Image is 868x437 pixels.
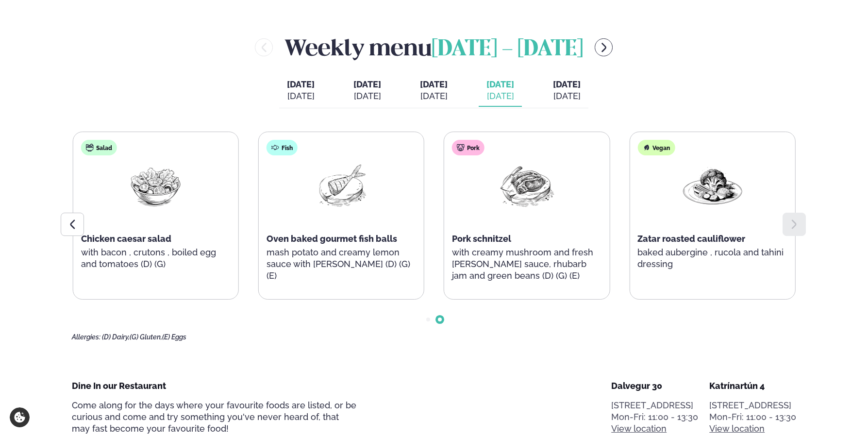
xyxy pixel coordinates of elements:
[267,140,298,155] div: Fish
[545,75,588,107] button: [DATE] [DATE]
[271,144,279,151] img: fish.svg
[479,75,522,107] button: [DATE] [DATE]
[709,380,796,392] div: Katrínartún 4
[452,234,511,244] span: Pork schnitzel
[420,90,448,102] div: [DATE]
[267,247,416,282] p: mash potato and creamy lemon sauce with [PERSON_NAME] (D) (G) (E)
[426,318,430,321] span: Go to slide 1
[611,400,698,411] p: [STREET_ADDRESS]
[81,234,171,244] span: Chicken caesar salad
[457,144,465,151] img: pork.svg
[611,423,667,435] a: View location
[553,90,581,102] div: [DATE]
[611,380,698,392] div: Dalvegur 30
[102,333,130,341] span: (D) Dairy,
[496,163,558,208] img: Pork-Meat.png
[412,75,455,107] button: [DATE] [DATE]
[162,333,186,341] span: (E) Eggs
[125,163,187,208] img: Salad.png
[81,247,231,270] p: with bacon , crutons , boiled egg and tomatoes (D) (G)
[452,140,484,155] div: Pork
[438,318,442,321] span: Go to slide 2
[353,79,381,89] span: [DATE]
[72,400,356,434] span: Come along for the days where your favourite foods are listed, or be curious and come and try som...
[255,38,273,56] button: menu-btn-left
[287,79,315,89] span: [DATE]
[72,333,100,341] span: Allergies:
[130,333,162,341] span: (G) Gluten,
[709,423,765,435] a: View location
[642,144,650,151] img: Vegan.svg
[279,75,322,107] button: [DATE] [DATE]
[72,381,166,391] span: Dine In our Restaurant
[595,38,613,56] button: menu-btn-right
[432,39,583,60] span: [DATE] - [DATE]
[611,411,698,423] div: Mon-Fri: 11:00 - 13:30
[637,140,675,155] div: Vegan
[709,411,796,423] div: Mon-Fri: 11:00 - 13:30
[346,75,389,107] button: [DATE] [DATE]
[452,247,601,282] p: with creamy mushroom and fresh [PERSON_NAME] sauce, rhubarb jam and green beans (D) (G) (E)
[709,400,796,411] p: [STREET_ADDRESS]
[486,79,514,89] span: [DATE]
[10,407,30,427] a: Cookie settings
[637,247,787,270] p: baked aubergine , rucola and tahini dressing
[420,79,448,90] span: [DATE]
[681,163,743,208] img: Vegan.png
[486,90,514,102] div: [DATE]
[86,144,94,151] img: salad.svg
[353,90,381,102] div: [DATE]
[81,140,117,155] div: Salad
[310,163,372,208] img: Fish.png
[637,234,745,244] span: Zatar roasted cauliflower
[267,234,397,244] span: Oven baked gourmet fish balls
[284,32,583,63] h2: Weekly menu
[553,79,581,89] span: [DATE]
[287,90,315,102] div: [DATE]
